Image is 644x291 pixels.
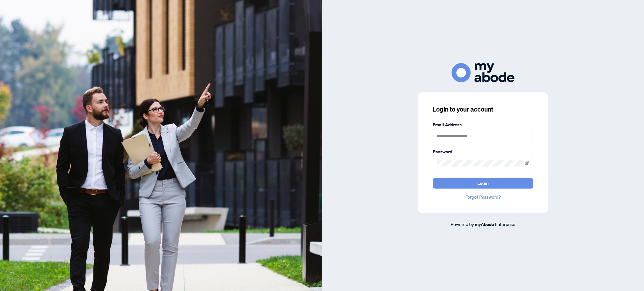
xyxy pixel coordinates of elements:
[433,121,533,128] label: Email Address
[525,161,529,165] span: eye-invisible
[433,194,533,200] a: Forgot Password?
[433,178,533,189] button: Login
[475,221,494,228] a: myAbode
[433,148,533,155] label: Password
[452,63,514,82] img: ma-logo
[495,221,515,227] span: Enterprise
[433,105,533,114] h3: Login to your account
[451,221,474,227] span: Powered by
[477,178,489,188] span: Login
